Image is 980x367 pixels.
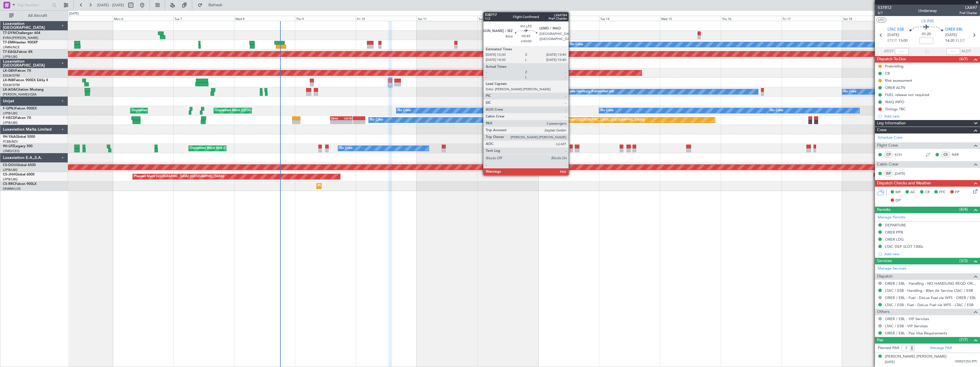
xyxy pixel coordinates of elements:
[959,258,968,264] span: (3/3)
[3,31,40,35] a: T7-DYNChallenger 604
[3,31,16,35] span: T7-DYN
[939,190,946,195] span: FFC
[341,120,352,124] div: -
[959,56,968,62] span: (4/7)
[959,337,968,343] span: (7/7)
[770,106,783,115] div: No Crew
[887,32,899,38] span: [DATE]
[918,8,937,14] div: Underway
[877,180,931,187] span: Dispatch Checks and Weather
[341,117,352,120] div: UGTB
[877,142,898,149] span: Flight Crew
[3,173,15,176] span: CS-JHH
[884,49,893,54] span: ATOT
[895,171,907,176] a: [DATE]
[922,31,931,37] span: 01:20
[113,16,174,21] div: Mon 6
[15,14,60,18] span: All Aircraft
[3,73,20,78] a: EDLW/DTM
[398,106,411,115] div: No Crew
[961,49,971,54] span: ALDT
[885,92,929,97] div: FUEL release not required
[370,116,383,124] div: No Crew
[959,5,977,11] span: LXA97
[190,144,258,153] div: Unplanned Maint Nice ([GEOGRAPHIC_DATA])
[885,99,904,104] div: IRAQ INFO
[52,16,113,21] div: Sun 5
[884,170,893,177] div: ISP
[921,18,934,24] span: LX-INB
[295,16,356,21] div: Thu 9
[885,64,903,69] div: Prebriefing
[3,135,35,139] a: 9H-YAAGlobal 5000
[215,106,309,115] div: Unplanned Maint [GEOGRAPHIC_DATA] ([GEOGRAPHIC_DATA])
[3,45,20,49] a: LFMN/NCE
[3,50,33,54] a: T7-EAGLFalcon 8X
[3,116,15,120] span: F-HECD
[331,117,341,120] div: ZBAA
[3,116,31,120] a: F-HECDFalcon 7X
[555,116,645,124] div: Planned Maint [GEOGRAPHIC_DATA] ([GEOGRAPHIC_DATA])
[877,120,906,127] span: Leg Information
[885,316,929,321] a: ORER / EBL - VIP Services
[3,139,18,144] a: FCBB/BZV
[204,3,228,7] span: Refresh
[885,223,906,228] div: DEPARTURE
[877,258,892,264] span: Services
[885,244,923,249] div: LTAC DEP SLOT 1300z
[945,38,954,44] span: 14:20
[3,168,18,172] a: LFPB/LBG
[3,145,14,148] span: 9H-LPZ
[6,11,62,20] button: All Aircraft
[3,69,31,73] a: LX-GBHFalcon 7X
[3,177,18,181] a: LFPB/LBG
[3,79,14,82] span: LX-INB
[885,71,890,76] div: CB
[132,106,226,115] div: Unplanned Maint [GEOGRAPHIC_DATA] ([GEOGRAPHIC_DATA])
[885,354,947,360] div: [PERSON_NAME] [PERSON_NAME]
[3,55,18,59] a: LFPB/LBG
[884,252,977,256] div: Add new
[952,152,965,157] a: NER
[234,16,295,21] div: Wed 8
[959,206,968,212] span: (4/4)
[3,50,17,54] span: T7-EAGL
[601,106,614,115] div: No Crew
[877,309,889,315] span: Others
[3,173,35,176] a: CS-JHHGlobal 6000
[877,161,898,168] span: Cabin Crew
[173,16,234,21] div: Tue 7
[877,127,887,133] span: Crew
[878,5,891,11] span: 537812
[318,182,377,190] div: Planned Maint Lagos ([PERSON_NAME])
[885,288,973,293] a: LTAC / ESB - Handling - Bilen Air Service LTAC / ESB
[945,27,963,33] span: ORER EBL
[895,190,901,195] span: MF
[340,144,353,153] div: No Crew
[877,337,883,344] span: Pax
[885,295,976,300] a: ORER / EBL - Fuel - DeLux Fuel via WFS - ORER / EBL
[17,1,50,9] input: Trip Number
[955,190,959,195] span: FP
[3,135,16,139] span: 9H-YAA
[3,111,18,115] a: LFPB/LBG
[563,87,614,96] div: No Crew Hamburg (Fuhlsbuttel Intl)
[876,17,886,23] button: UTC
[3,149,19,153] a: LFMD/CEQ
[195,1,229,10] button: Refresh
[3,92,37,97] a: [PERSON_NAME]/QSA
[570,40,583,49] div: No Crew
[885,281,977,286] a: ORER / EBL - Handling - NO HANDLING REQD ORER/EBL
[885,331,947,336] a: ORER / EBL - Pax Visa Requirements
[782,16,842,21] div: Fri 17
[3,41,14,44] span: T7-EMI
[538,16,599,21] div: Mon 13
[885,324,928,328] a: LTAC / ESB - VIP Services
[3,121,18,125] a: LFPB/LBG
[885,107,906,111] div: Timings TBC
[69,11,79,16] div: [DATE]
[898,38,907,44] span: 13:00
[887,38,897,44] span: ETOT
[895,48,909,55] input: --:--
[885,78,912,83] div: Risk assessment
